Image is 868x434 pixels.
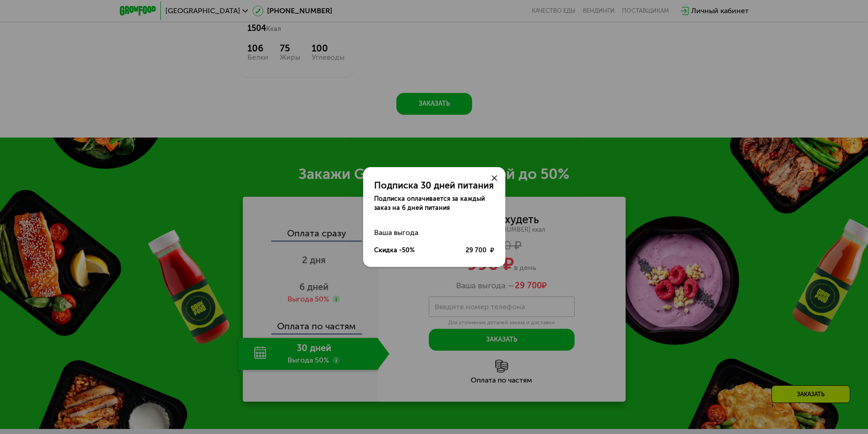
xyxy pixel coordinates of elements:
[374,180,494,191] div: Подписка 30 дней питания
[374,246,415,255] div: Скидка -50%
[466,246,494,255] div: 29 700
[374,194,494,213] div: Подписка оплачивается за каждый заказ на 6 дней питания
[374,224,494,242] div: Ваша выгода
[490,246,494,255] span: ₽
